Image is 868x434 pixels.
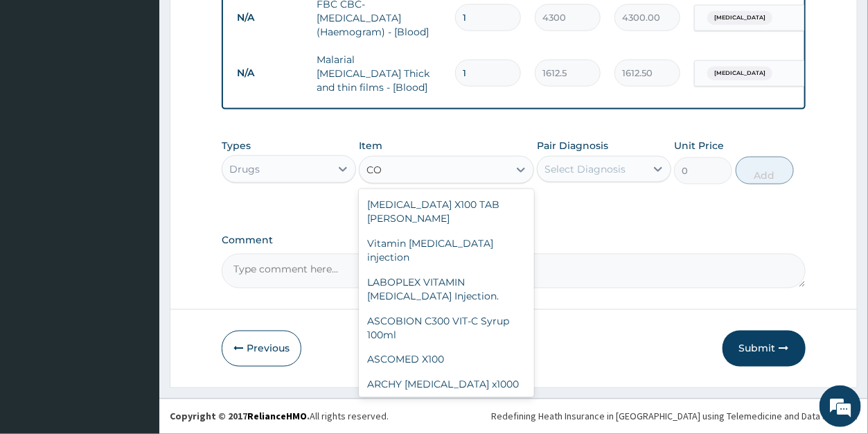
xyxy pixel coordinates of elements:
img: d_794563401_company_1708531726252_794563401 [26,69,56,104]
span: We're online! [80,129,191,269]
td: Malarial [MEDICAL_DATA] Thick and thin films - [Blood] [310,46,448,101]
div: Drugs [229,162,260,176]
div: Chat with us now [72,78,233,96]
td: N/A [230,60,310,86]
button: Add [736,157,794,184]
div: ARCHY [MEDICAL_DATA] x1000 [359,372,534,397]
div: [MEDICAL_DATA] X100 TAB [PERSON_NAME] [359,192,534,231]
button: Submit [723,331,806,367]
div: Minimize live chat window [227,7,260,40]
label: Item [359,139,382,153]
textarea: Type your message and hit 'Enter' [7,288,264,336]
div: Select Diagnosis [544,162,626,176]
label: Pair Diagnosis [537,139,608,153]
div: Vitamin [MEDICAL_DATA] injection [359,231,534,270]
label: Types [222,140,251,152]
div: ASCOMED X100 [359,347,534,372]
span: [MEDICAL_DATA] [707,67,772,80]
footer: All rights reserved. [159,399,868,434]
div: Redefining Heath Insurance in [GEOGRAPHIC_DATA] using Telemedicine and Data Science! [491,410,858,424]
div: ASCOBION C300 VIT-C Syrup 100ml [359,309,534,347]
a: RelianceHMO [247,410,307,423]
td: N/A [230,5,310,31]
strong: Copyright © 2017 . [170,410,310,423]
label: Comment [222,234,805,246]
span: [MEDICAL_DATA] [707,11,772,25]
label: Unit Price [674,139,724,153]
div: LABOPLEX VITAMIN [MEDICAL_DATA] Injection. [359,270,534,309]
button: Previous [222,331,301,367]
